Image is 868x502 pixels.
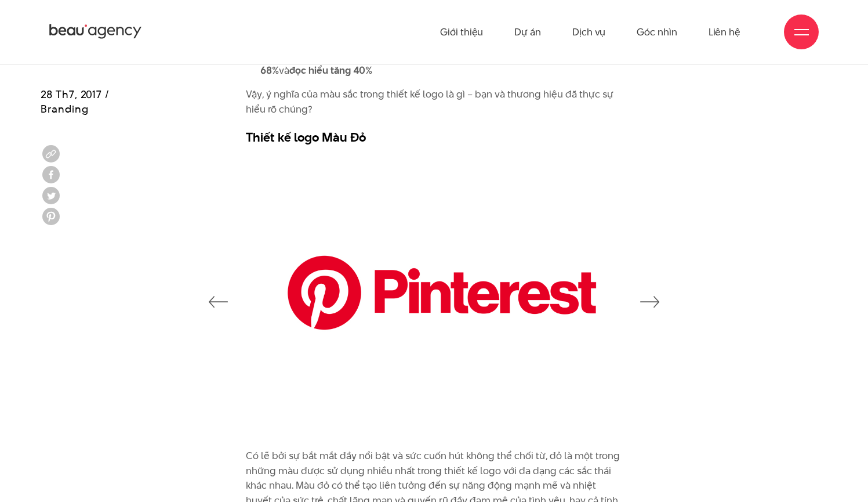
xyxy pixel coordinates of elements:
[289,63,372,77] strong: đọc hiểu tăng 40%
[260,48,600,77] strong: khả năng học hỏi tăng 68%
[41,87,110,116] span: 28 Th7, 2017 / Branding
[246,128,366,146] strong: Thiết kế logo Màu Đỏ
[246,87,622,117] p: Vậy, ý nghĩa của màu sắc trong thiết kế logo là gì – bạn và thương hiệu đã thực sự hiểu rõ chúng?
